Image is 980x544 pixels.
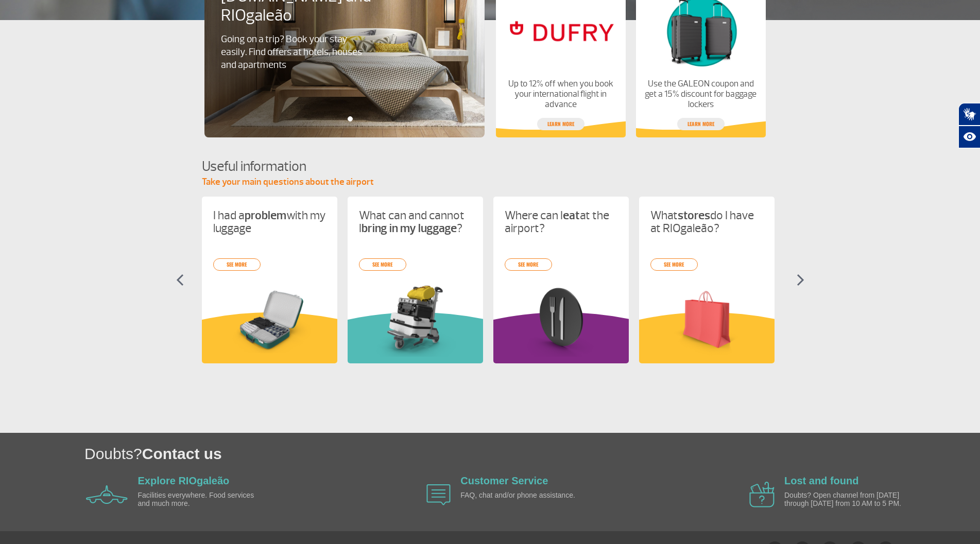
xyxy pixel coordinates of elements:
p: FAQ, chat and/or phone assistance. [460,492,579,499]
strong: bring in my luggage [362,221,457,236]
a: Lost and found [784,475,858,486]
a: Learn more [677,118,725,130]
img: card%20informa%C3%A7%C3%B5es%208.png [505,283,617,357]
p: What can and cannot I ? [359,209,472,235]
img: amareloInformacoesUteis.svg [202,312,337,363]
p: Use the GALEON coupon and get a 15% discount for baggage lockers [644,79,757,110]
a: see more [650,258,698,271]
h1: Doubts? [84,443,980,464]
a: Learn more [537,118,584,130]
img: verdeInformacoesUteis.svg [348,312,483,363]
a: Explore RIOgaleão [138,475,230,486]
button: Abrir tradutor de língua de sinais. [958,103,980,126]
a: see more [359,258,406,271]
img: roxoInformacoesUteis.svg [493,312,629,363]
h4: Useful information [202,157,779,176]
img: problema-bagagem.png [213,283,326,357]
p: What do I have at RIOgaleão? [650,209,763,235]
a: see more [505,258,552,271]
img: airplane icon [86,485,128,504]
p: Facilities everywhere. Food services and much more. [138,492,256,507]
span: Contact us [142,445,222,462]
p: Up to 12% off when you book your international flight in advance [504,79,616,110]
p: Going on a trip? Book your stay easily. Find offers at hotels, houses and apartments [221,33,367,72]
p: Take your main questions about the airport [202,176,779,188]
strong: eat [563,208,580,223]
p: Doubts? Open channel from [DATE] through [DATE] from 10 AM to 5 PM. [784,492,903,507]
img: airplane icon [426,484,451,505]
img: seta-esquerda [176,274,184,286]
a: Customer Service [460,475,548,486]
p: I had a with my luggage [213,209,326,235]
img: seta-direita [797,274,804,286]
strong: stores [678,208,710,223]
strong: problem [245,208,286,223]
img: card%20informa%C3%A7%C3%B5es%201.png [359,283,472,357]
a: see more [213,258,261,271]
img: airplane icon [749,482,775,507]
img: amareloInformacoesUteis.svg [639,312,775,363]
img: card%20informa%C3%A7%C3%B5es%206.png [650,283,763,357]
div: Plugin de acessibilidade da Hand Talk. [958,103,980,148]
p: Where can I at the airport? [505,209,617,235]
button: Abrir recursos assistivos. [958,126,980,148]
